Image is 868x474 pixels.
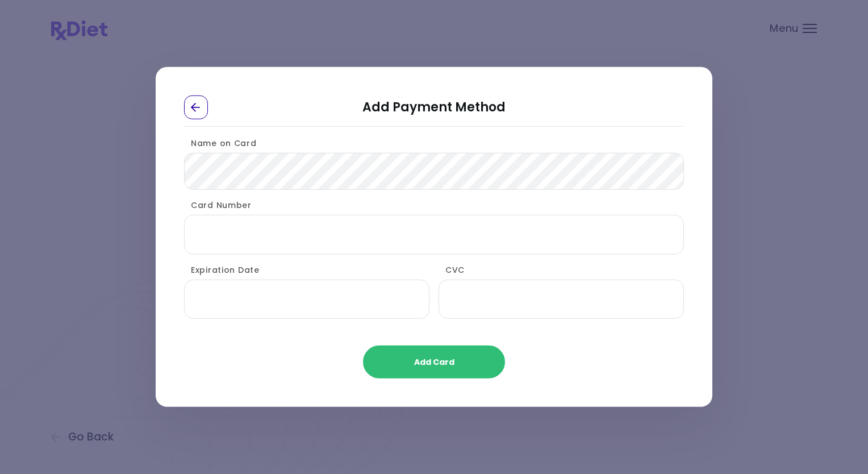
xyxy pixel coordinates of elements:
label: Expiration Date [184,264,260,276]
h2: Add Payment Method [184,95,684,127]
label: Name on Card [184,138,257,149]
iframe: Secure expiration date input frame [193,292,420,306]
iframe: Secure CVC input frame [448,292,674,306]
label: CVC [439,264,465,276]
button: Add Card [363,346,505,379]
label: Card Number [184,199,252,211]
div: Go Back [184,95,208,119]
iframe: Secure card number input frame [193,227,674,242]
